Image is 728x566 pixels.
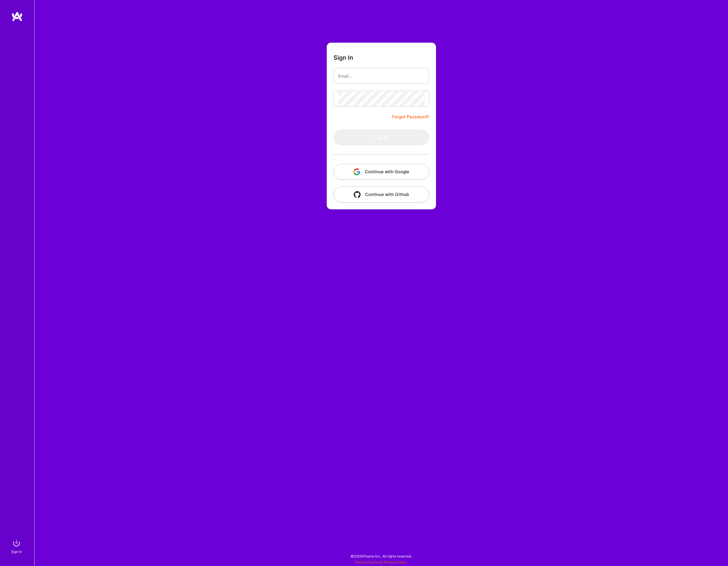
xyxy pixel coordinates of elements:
[354,191,361,198] img: icon
[334,164,429,180] button: Continue with Google
[12,537,22,555] a: sign inSign In
[392,113,429,120] a: Forgot Password?
[353,168,360,175] img: icon
[384,560,407,564] a: Privacy Policy
[338,69,425,83] input: Email...
[334,129,429,145] button: Sign In
[355,560,382,564] a: Terms of Service
[11,537,22,549] img: sign in
[11,11,23,22] img: logo
[334,187,429,203] button: Continue with Github
[334,54,353,61] h3: Sign In
[355,560,407,564] span: |
[34,549,728,563] div: © 2025 ATeams Inc., All rights reserved.
[11,549,22,555] div: Sign In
